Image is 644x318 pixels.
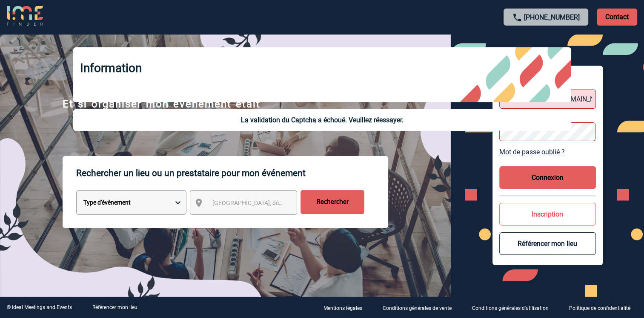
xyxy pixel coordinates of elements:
span: [GEOGRAPHIC_DATA], département, région... [212,199,331,206]
a: Référencer mon lieu [92,304,137,310]
button: Connexion [499,166,596,189]
a: Politique de confidentialité [562,304,644,312]
a: [PHONE_NUMBER] [524,13,580,21]
a: Mot de passe oublié ? [499,148,596,156]
p: Rechercher un lieu ou un prestataire pour mon événement [76,156,388,190]
a: Mentions légales [317,304,376,312]
div: Information [73,47,571,102]
p: Conditions générales d'utilisation [472,305,549,311]
input: Rechercher [301,190,364,214]
a: Conditions générales de vente [376,304,465,312]
p: Conditions générales de vente [383,305,452,311]
div: © Ideal Meetings and Events [7,304,72,310]
button: Référencer mon lieu [499,232,596,255]
p: Contact [597,9,637,26]
button: Inscription [499,203,596,225]
div: La validation du Captcha a échoué. Veuillez réessayer. [80,116,564,124]
p: Mentions légales [323,305,362,311]
p: Politique de confidentialité [569,305,630,311]
a: Conditions générales d'utilisation [465,304,562,312]
img: call-24-px.png [512,12,522,23]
